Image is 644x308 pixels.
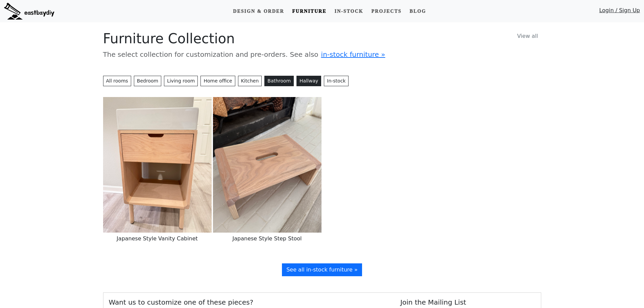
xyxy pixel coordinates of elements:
[213,161,321,168] a: Japanese Style Step Stool
[407,5,429,18] a: Blog
[332,5,366,18] a: In-stock
[4,3,54,20] img: eastbaydiy
[164,76,198,86] button: Living room
[400,298,535,306] h5: Join the Mailing List
[282,263,362,276] a: See all in-stock furniture »
[213,233,321,244] h6: Japanese Style Step Stool
[103,161,212,168] a: Japanese Style Vanity Cabinet
[238,76,262,86] button: Kitchen
[134,76,161,86] button: Bedroom
[289,5,329,18] a: Furniture
[599,6,640,18] a: Login / Sign Up
[103,76,131,86] button: All rooms
[514,30,541,42] a: View all
[103,97,212,233] img: Japanese Style Vanity Cabinet
[109,298,390,306] h5: Want us to customize one of these pieces?
[324,76,349,86] a: In-stock
[368,5,404,18] a: Projects
[264,76,294,86] button: Bathroom
[296,76,321,86] button: Hallway
[103,49,541,60] p: The select collection for customization and pre-orders. See also
[103,233,212,244] h6: Japanese Style Vanity Cabinet
[321,50,385,58] a: in-stock furniture »
[103,30,541,47] h1: Furniture Collection
[230,5,287,18] a: Design & Order
[213,97,321,233] img: Japanese Style Step Stool
[200,76,235,86] button: Home office
[286,266,358,273] span: See all in-stock furniture »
